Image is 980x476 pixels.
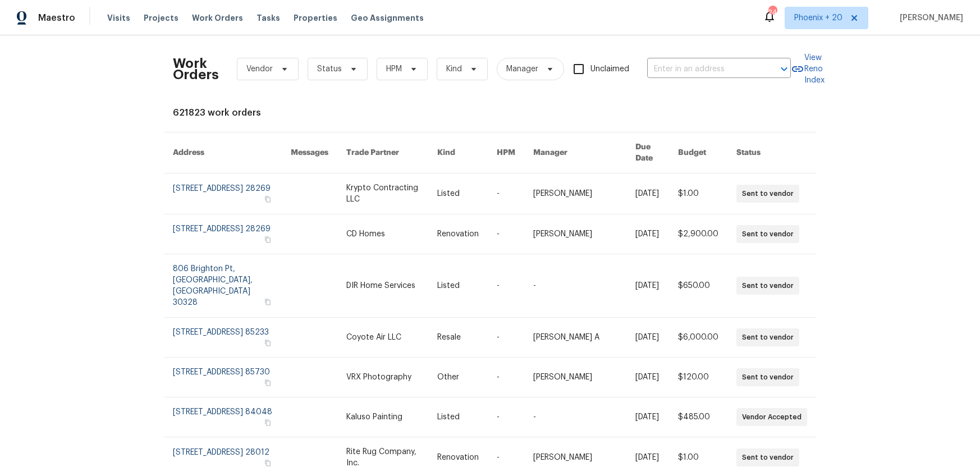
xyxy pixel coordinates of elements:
[337,397,428,437] td: Kaluso Painting
[263,378,273,388] button: Copy Address
[524,132,626,173] th: Manager
[263,297,273,307] button: Copy Address
[488,173,524,214] td: -
[895,12,963,24] span: [PERSON_NAME]
[337,318,428,358] td: Coyote Air LLC
[727,132,816,173] th: Status
[246,63,273,75] span: Vendor
[337,214,428,254] td: CD Homes
[488,397,524,437] td: -
[506,63,538,75] span: Manager
[488,318,524,358] td: -
[488,132,524,173] th: HPM
[386,63,402,75] span: HPM
[263,458,273,468] button: Copy Address
[337,254,428,318] td: DIR Home Services
[647,61,759,78] input: Enter in an address
[107,12,130,24] span: Visits
[626,132,669,173] th: Due Date
[294,12,337,24] span: Properties
[317,63,342,75] span: Status
[263,418,273,428] button: Copy Address
[263,235,273,245] button: Copy Address
[446,63,462,75] span: Kind
[428,358,488,397] td: Other
[524,173,626,214] td: [PERSON_NAME]
[524,318,626,358] td: [PERSON_NAME] A
[173,58,219,80] h2: Work Orders
[428,132,488,173] th: Kind
[263,194,273,204] button: Copy Address
[337,173,428,214] td: Krypto Contracting LLC
[257,14,280,22] span: Tasks
[263,338,273,348] button: Copy Address
[38,12,75,24] span: Maestro
[337,132,428,173] th: Trade Partner
[173,107,807,118] div: 621823 work orders
[488,358,524,397] td: -
[488,214,524,254] td: -
[768,7,776,18] div: 242
[428,254,488,318] td: Listed
[524,214,626,254] td: [PERSON_NAME]
[428,318,488,358] td: Resale
[164,132,282,173] th: Address
[791,52,825,86] a: View Reno Index
[524,254,626,318] td: -
[351,12,424,24] span: Geo Assignments
[669,132,727,173] th: Budget
[144,12,178,24] span: Projects
[428,214,488,254] td: Renovation
[524,358,626,397] td: [PERSON_NAME]
[794,12,842,24] span: Phoenix + 20
[776,61,792,77] button: Open
[488,254,524,318] td: -
[337,358,428,397] td: VRX Photography
[590,63,629,75] span: Unclaimed
[192,12,243,24] span: Work Orders
[428,173,488,214] td: Listed
[428,397,488,437] td: Listed
[282,132,337,173] th: Messages
[524,397,626,437] td: -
